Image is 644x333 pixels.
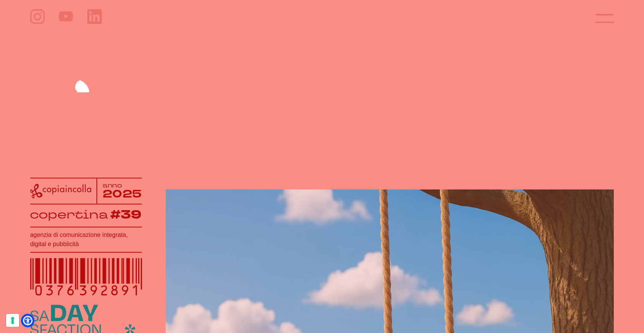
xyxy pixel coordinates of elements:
tspan: anno [103,181,122,189]
h1: agenzia di comunicazione integrata, digital e pubblicità [30,230,142,249]
button: Le tue preferenze relative al consenso per le tecnologie di tracciamento [6,314,19,327]
a: Open Accessibility Menu [23,316,33,325]
tspan: #39 [110,207,142,223]
tspan: 2025 [103,186,143,202]
tspan: copertina [29,207,108,222]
